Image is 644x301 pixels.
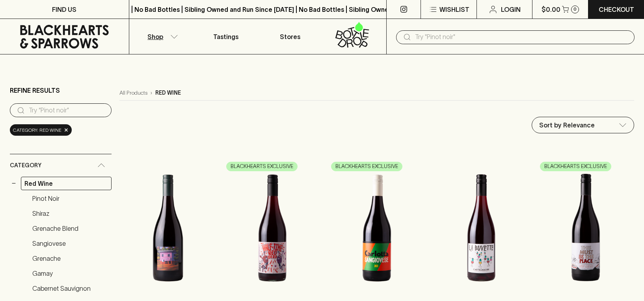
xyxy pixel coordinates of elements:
a: Stores [258,19,322,54]
span: × [64,126,69,134]
img: Castelmaure La Buvette Grenache Carignan NV [433,159,530,297]
img: Half Time Red 2023 [224,159,320,297]
p: Refine Results [10,86,60,95]
a: Grenache Blend [29,222,112,235]
span: Category: red wine [13,126,61,134]
a: Sangiovese [29,237,112,250]
a: All Products [119,89,147,97]
input: Try “Pinot noir” [29,104,105,117]
p: Login [501,5,521,14]
p: Shop [147,32,163,41]
p: $0.00 [542,5,560,14]
a: Tastings [194,19,258,54]
p: Wishlist [439,5,469,14]
a: Shiraz [29,207,112,220]
p: Checkout [599,5,634,14]
img: William Downie Cathedral Pinot Noir 2024 [119,159,216,297]
p: red wine [155,89,181,97]
p: Stores [280,32,300,41]
button: − [10,179,18,187]
p: › [151,89,152,97]
img: Carlotta Sangiovese 2023 [329,159,425,297]
input: Try "Pinot noir" [415,31,628,43]
a: Red Wine [21,177,112,190]
p: Tastings [213,32,238,41]
button: Shop [129,19,194,54]
p: 0 [573,7,577,11]
p: Sort by Relevance [539,120,595,130]
div: Category [10,154,112,177]
a: Grenache [29,252,112,265]
p: FIND US [52,5,76,14]
a: Gamay [29,267,112,280]
img: This Must Be The Place Yarra Valley Pinot Noir 2023 [538,159,634,297]
span: Category [10,161,41,170]
a: Pinot Noir [29,192,112,205]
div: Sort by Relevance [532,117,634,133]
a: Cabernet Sauvignon [29,282,112,295]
